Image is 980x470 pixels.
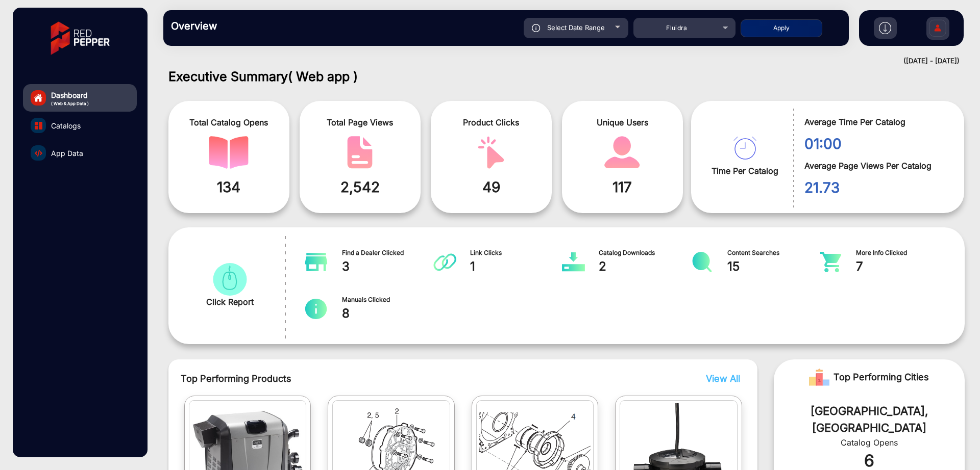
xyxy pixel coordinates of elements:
span: Total Page Views [307,116,413,128]
div: Catalog Opens [789,436,949,449]
img: catalog [733,137,756,160]
img: catalog [691,252,714,272]
img: h2download.svg [879,22,891,34]
span: 2 [599,257,691,276]
span: Product Clicks [438,116,544,128]
img: catalog [602,136,642,169]
span: Find a Dealer Clicked [342,248,434,257]
span: ( Web app ) [288,69,358,84]
img: catalog [471,136,511,169]
span: 15 [727,257,820,276]
span: Content Searches [727,248,820,257]
h1: Executive Summary [168,69,965,84]
span: 117 [570,176,675,198]
a: Dashboard( Web & App Data ) [23,84,137,112]
span: 134 [176,176,282,198]
img: Rank image [809,367,829,387]
span: Dashboard [51,90,89,100]
span: View All [706,373,740,384]
span: 3 [342,257,434,276]
img: Sign%20Up.svg [927,12,948,47]
span: Top Performing Products [181,372,611,385]
span: 21.73 [804,177,949,198]
span: 8 [342,304,434,323]
img: catalog [340,136,380,169]
img: home [34,93,43,102]
span: Manuals Clicked [342,295,434,304]
span: More Info Clicked [856,248,948,257]
span: App Data [51,148,83,159]
img: catalog [35,122,42,129]
img: catalog [210,263,250,296]
span: 7 [856,257,948,276]
span: 2,542 [307,176,413,198]
span: Catalogs [51,120,81,131]
button: Apply [741,19,822,37]
span: Average Time Per Catalog [804,116,949,128]
img: catalog [305,252,328,272]
a: App Data [23,139,137,167]
span: 1 [470,257,562,276]
span: Fluidra [666,24,688,32]
span: ( Web & App Data ) [51,100,89,107]
span: Select Date Range [547,23,605,32]
span: 01:00 [804,133,949,154]
span: Catalog Downloads [599,248,691,257]
span: 49 [438,176,544,198]
span: Average Page Views Per Catalog [804,160,949,172]
img: catalog [562,252,585,272]
img: catalog [35,149,42,157]
a: Catalogs [23,112,137,139]
span: Unique Users [570,116,675,128]
img: catalog [305,299,328,319]
img: catalog [433,252,456,272]
span: Link Clicks [470,248,562,257]
button: View All [703,372,738,385]
img: vmg-logo [43,13,117,64]
img: catalog [209,136,249,169]
img: icon [532,24,541,32]
div: ([DATE] - [DATE]) [153,56,960,66]
span: Total Catalog Opens [176,116,282,128]
img: catalog [819,252,842,272]
span: Click Report [206,296,254,308]
h3: Overview [171,20,314,32]
div: [GEOGRAPHIC_DATA], [GEOGRAPHIC_DATA] [789,403,949,436]
span: Top Performing Cities [834,367,929,387]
